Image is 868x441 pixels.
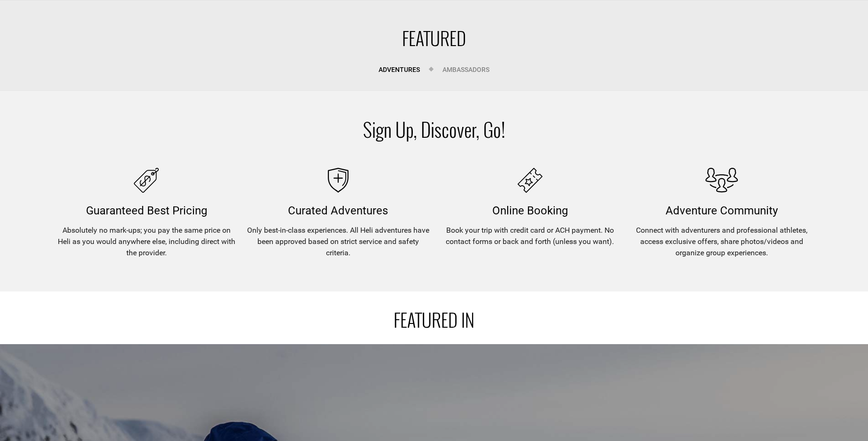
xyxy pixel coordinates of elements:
span: Online Booking [492,204,568,217]
span: Adventure Community [666,204,778,217]
span: Only best-in-class experiences. All Heli adventures have been approved based on strict service an... [247,217,429,259]
h1: Sign Up, Discover, Go! [50,119,817,140]
span: Connect with adventurers and professional athletes, access exclusive offers, share photos/videos ... [630,217,813,259]
span: Absolutely no mark-ups; you pay the same price on Heli as you would anywhere else, including dire... [55,217,237,259]
img: adventure community [705,168,738,193]
span: Book your trip with credit card or ACH payment. No contact forms or back and forth (unless you wa... [439,217,621,247]
a: Ambassadors [435,60,496,79]
img: online booking [518,168,542,193]
img: curated adventures [328,168,349,193]
a: Adventures [372,60,427,79]
span: Curated Adventures [288,204,388,217]
span: Guaranteed best pricing [86,204,207,217]
img: guaranteed icon [134,168,159,193]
